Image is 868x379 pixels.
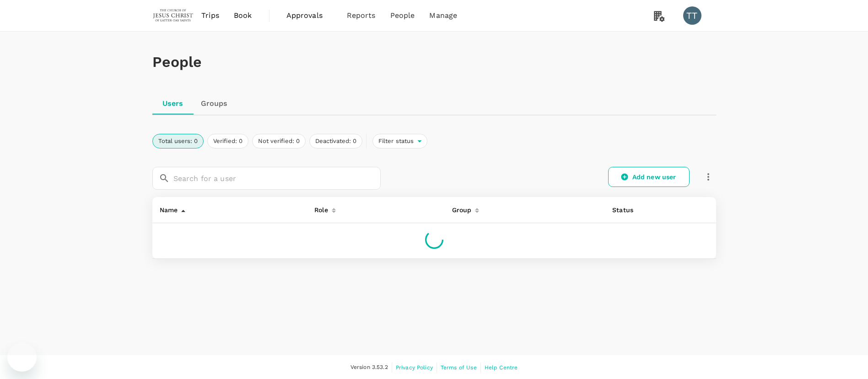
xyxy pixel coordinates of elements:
div: Name [156,201,178,215]
input: Search for a user [173,167,381,190]
th: Status [605,197,660,223]
span: Version 3.53.2 [350,363,388,372]
div: TT [683,6,701,25]
div: Filter status [372,134,428,148]
a: Add new user [608,167,690,187]
button: Not verified: 0 [252,134,306,148]
a: Terms of Use [441,363,477,373]
div: Group [448,201,472,215]
div: Role [311,201,328,215]
a: Groups [194,93,235,115]
span: Approvals [286,10,332,21]
button: Total users: 0 [152,134,204,148]
a: Users [152,93,194,115]
button: Verified: 0 [207,134,248,148]
iframe: Button to launch messaging window [7,342,37,372]
img: The Malaysian Church of Jesus Christ of Latter-day Saints [152,5,194,26]
a: Privacy Policy [396,363,433,373]
span: Trips [201,10,219,21]
span: People [390,10,415,21]
span: Book [234,10,252,21]
span: Filter status [373,137,418,146]
span: Privacy Policy [396,364,433,371]
a: Help Centre [485,363,518,373]
span: Reports [347,10,376,21]
h1: People [152,54,716,71]
span: Help Centre [485,364,518,371]
span: Terms of Use [441,364,477,371]
button: Deactivated: 0 [309,134,362,148]
span: Manage [429,10,457,21]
